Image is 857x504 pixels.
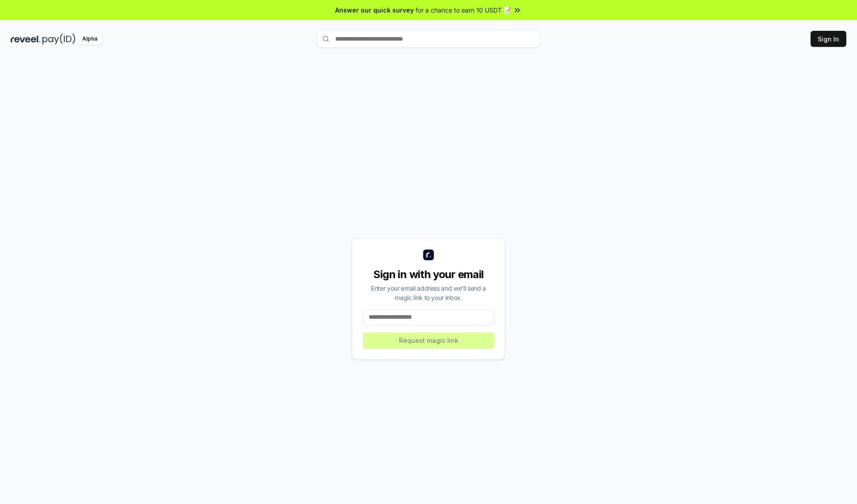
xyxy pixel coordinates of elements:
div: Alpha [77,33,102,45]
div: Enter your email address and we’ll send a magic link to your inbox. [363,283,494,302]
img: pay_id [42,33,75,45]
span: Answer our quick survey [335,5,414,15]
button: Sign In [811,31,846,47]
img: logo_small [423,250,434,260]
div: Sign in with your email [363,267,494,282]
img: reveel_dark [11,33,41,45]
span: for a chance to earn 10 USDT 📝 [416,5,511,15]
